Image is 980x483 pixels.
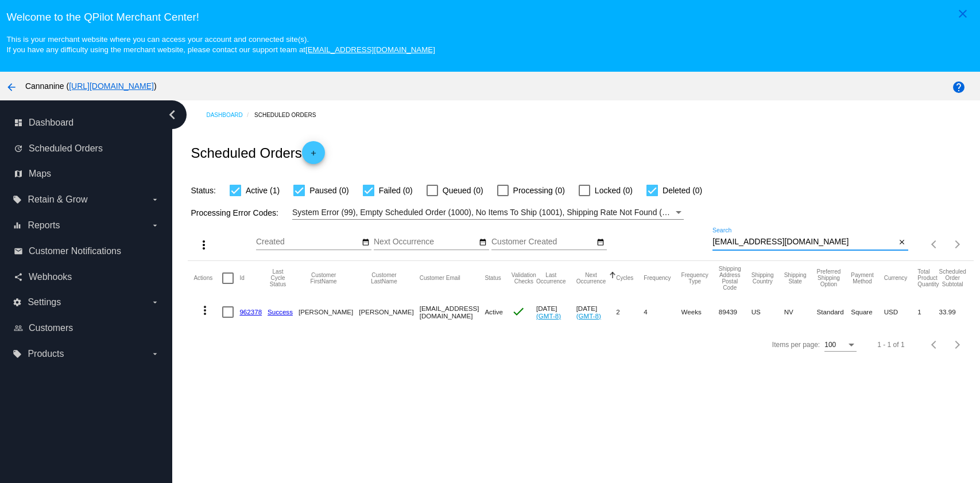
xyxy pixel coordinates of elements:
[752,295,784,329] mat-cell: US
[817,295,851,329] mat-cell: Standard
[150,221,160,230] i: arrow_drop_down
[616,295,644,329] mat-cell: 2
[485,275,501,282] button: Change sorting for Status
[309,184,348,197] span: Paused (0)
[307,149,320,163] mat-icon: add
[644,295,681,329] mat-cell: 4
[923,233,946,256] button: Previous page
[28,297,61,307] span: Settings
[256,237,359,247] input: Created
[14,165,160,183] a: map Maps
[28,349,64,359] span: Products
[784,295,817,329] mat-cell: NV
[14,324,23,333] i: people_outline
[14,268,160,286] a: share Webhooks
[420,295,485,329] mat-cell: [EMAIL_ADDRESS][DOMAIN_NAME]
[29,143,103,154] span: Scheduled Orders
[956,7,970,21] mat-icon: close
[268,268,288,287] button: Change sorting for LastProcessingCycleId
[884,275,908,282] button: Change sorting for CurrencyIso
[946,333,969,356] button: Next page
[420,275,460,282] button: Change sorting for CustomerEmail
[13,298,22,307] i: settings
[197,238,211,252] mat-icon: more_vert
[898,238,906,247] mat-icon: close
[198,303,212,317] mat-icon: more_vert
[362,238,370,247] mat-icon: date_range
[29,169,51,179] span: Maps
[28,194,87,205] span: Retain & Grow
[644,275,671,282] button: Change sorting for Frequency
[491,237,595,247] input: Customer Created
[576,295,617,329] mat-cell: [DATE]
[851,272,873,285] button: Change sorting for PaymentMethod.Type
[712,237,896,247] input: Search
[824,341,836,349] span: 100
[150,349,160,359] i: arrow_drop_down
[485,308,503,315] span: Active
[14,144,23,153] i: update
[896,236,908,248] button: Clear
[239,275,244,282] button: Change sorting for Id
[917,295,939,329] mat-cell: 1
[28,220,60,231] span: Reports
[536,272,566,285] button: Change sorting for LastOccurrenceUtc
[359,272,409,285] button: Change sorting for CustomerLastName
[663,184,702,197] span: Deleted (0)
[14,242,160,260] a: email Customer Notifications
[14,118,23,127] i: dashboard
[359,295,419,329] mat-cell: [PERSON_NAME]
[681,295,719,329] mat-cell: Weeks
[784,272,807,285] button: Change sorting for ShippingState
[239,308,262,315] a: 962378
[299,295,359,329] mat-cell: [PERSON_NAME]
[817,268,841,287] button: Change sorting for PreferredShippingOption
[595,184,633,197] span: Locked (0)
[824,341,857,349] mat-select: Items per page:
[681,272,708,285] button: Change sorting for FrequencyType
[512,305,525,318] mat-icon: check
[576,272,606,285] button: Change sorting for NextOccurrenceUtc
[512,261,536,295] mat-header-cell: Validation Checks
[191,186,216,195] span: Status:
[191,141,324,164] h2: Scheduled Orders
[29,323,73,333] span: Customers
[752,272,774,285] button: Change sorting for ShippingCountry
[246,184,280,197] span: Active (1)
[29,246,121,256] span: Customer Notifications
[14,272,23,282] i: share
[513,184,565,197] span: Processing (0)
[536,312,561,320] a: (GMT-8)
[305,45,435,54] a: [EMAIL_ADDRESS][DOMAIN_NAME]
[939,268,966,287] button: Change sorting for Subtotal
[206,106,254,124] a: Dashboard
[254,106,326,124] a: Scheduled Orders
[479,238,487,247] mat-icon: date_range
[150,195,160,204] i: arrow_drop_down
[14,114,160,132] a: dashboard Dashboard
[946,233,969,256] button: Next page
[877,341,904,349] div: 1 - 1 of 1
[374,237,477,247] input: Next Occurrence
[299,272,348,285] button: Change sorting for CustomerFirstName
[13,195,22,204] i: local_offer
[772,341,820,349] div: Items per page:
[191,208,278,217] span: Processing Error Codes:
[952,80,966,94] mat-icon: help
[13,349,22,359] i: local_offer
[379,184,413,197] span: Failed (0)
[292,205,684,220] mat-select: Filter by Processing Error Codes
[5,80,18,94] mat-icon: arrow_back
[25,81,157,91] span: Cannanine ( )
[576,312,601,320] a: (GMT-8)
[268,308,293,315] a: Success
[443,184,483,197] span: Queued (0)
[536,295,576,329] mat-cell: [DATE]
[884,295,918,329] mat-cell: USD
[719,295,752,329] mat-cell: 89439
[851,295,884,329] mat-cell: Square
[163,106,181,124] i: chevron_left
[13,221,22,230] i: equalizer
[14,169,23,178] i: map
[939,295,977,329] mat-cell: 33.99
